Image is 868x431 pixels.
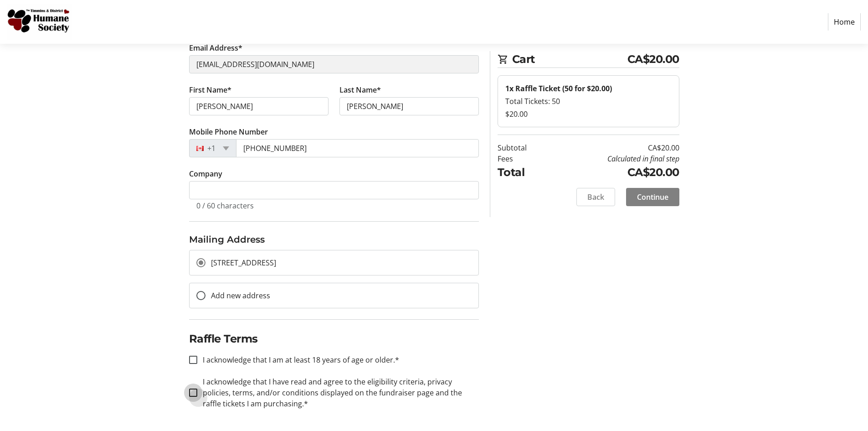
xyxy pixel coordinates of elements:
[498,142,550,153] td: Subtotal
[211,258,276,268] span: [STREET_ADDRESS]
[505,109,672,119] div: $20.00
[7,4,72,40] img: Timmins and District Humane Society's Logo
[189,42,242,53] label: Email Address*
[197,376,479,409] label: I acknowledge that I have read and agree to the eligibility criteria, privacy policies, terms, an...
[627,51,679,68] span: CA$20.00
[637,192,668,203] span: Continue
[550,153,679,164] td: Calculated in final step
[236,139,479,157] input: (506) 234-5678
[205,290,270,301] label: Add new address
[498,153,550,164] td: Fees
[550,142,679,153] td: CA$20.00
[339,84,381,95] label: Last Name*
[550,164,679,181] td: CA$20.00
[498,164,550,181] td: Total
[505,96,672,107] div: Total Tickets: 50
[626,188,679,206] button: Continue
[196,201,254,211] tr-character-limit: 0 / 60 characters
[189,331,479,347] h2: Raffle Terms
[189,168,222,179] label: Company
[587,192,604,203] span: Back
[828,13,861,31] a: Home
[189,126,268,137] label: Mobile Phone Number
[505,83,612,93] strong: 1x Raffle Ticket (50 for $20.00)
[189,84,231,95] label: First Name*
[576,188,615,206] button: Back
[197,354,399,365] label: I acknowledge that I am at least 18 years of age or older.*
[512,51,627,68] span: Cart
